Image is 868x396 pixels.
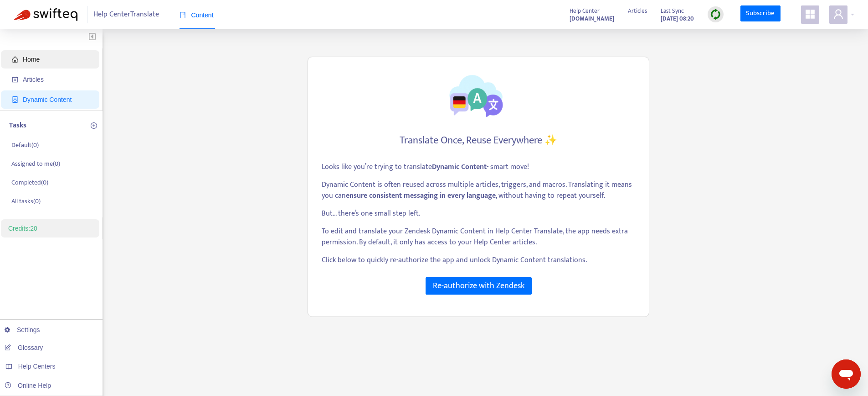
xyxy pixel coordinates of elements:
[8,225,37,232] a: Credits:20
[432,161,487,173] strong: Dynamic Content
[180,12,186,18] span: book
[11,140,39,150] p: Default ( 0 )
[12,56,18,63] span: home
[5,382,51,389] a: Online Help
[570,6,600,16] span: Help Center
[661,6,684,16] span: Last Sync
[322,180,635,201] p: Dynamic Content is often reused across multiple articles, triggers, and macros. Translating it me...
[570,14,614,24] strong: [DOMAIN_NAME]
[570,13,614,24] a: [DOMAIN_NAME]
[91,122,97,129] span: plus-circle
[426,277,532,295] button: Re-authorize with Zendesk
[93,6,159,23] span: Help Center Translate
[11,159,60,169] p: Assigned to me ( 0 )
[400,134,557,147] h4: Translate Once, Reuse Everywhere ✨
[5,344,43,351] a: Glossary
[322,226,635,248] p: To edit and translate your Zendesk Dynamic Content in Help Center Translate, the app needs extra ...
[14,8,77,21] img: Swifteq
[740,5,781,22] a: Subscribe
[346,190,496,202] strong: ensure consistent messaging in every language
[442,71,515,120] img: Translate Dynamic Content
[12,96,18,103] span: container
[628,6,647,16] span: Articles
[180,11,214,19] span: Content
[661,14,694,24] strong: [DATE] 08:20
[18,363,56,370] span: Help Centers
[23,76,44,83] span: Articles
[12,76,18,83] span: account-book
[710,9,721,20] img: sync.dc5367851b00ba804db3.png
[433,280,524,292] span: Re-authorize with Zendesk
[11,196,41,206] p: All tasks ( 0 )
[9,120,26,131] p: Tasks
[23,96,72,103] span: Dynamic Content
[322,208,635,219] p: But... there’s one small step left.
[833,9,844,20] span: user
[832,359,861,389] iframe: Button to launch messaging window
[5,326,40,333] a: Settings
[23,56,40,63] span: Home
[322,162,635,173] p: Looks like you’re trying to translate - smart move!
[805,9,816,20] span: appstore
[322,255,635,266] p: Click below to quickly re-authorize the app and unlock Dynamic Content translations.
[11,178,48,187] p: Completed ( 0 )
